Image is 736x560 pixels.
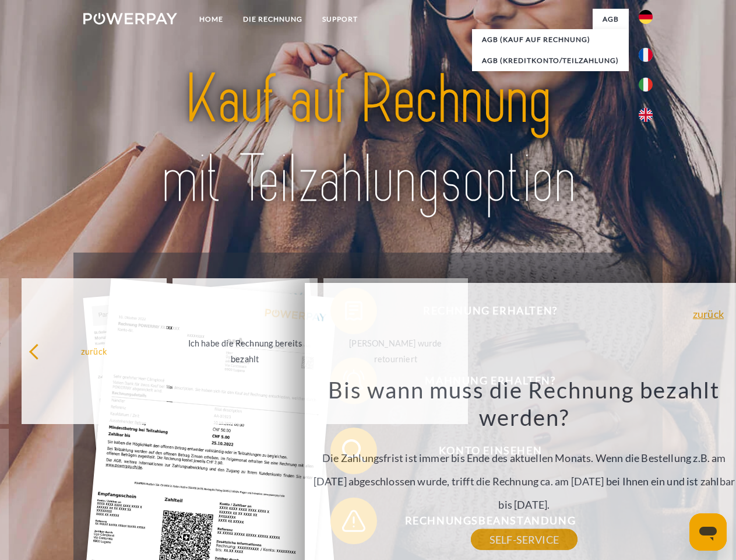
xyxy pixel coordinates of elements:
img: title-powerpay_de.svg [111,56,625,223]
a: agb [593,9,629,30]
a: AGB (Kreditkonto/Teilzahlung) [472,50,629,71]
a: Home [189,9,233,30]
a: DIE RECHNUNG [233,9,312,30]
iframe: Schaltfläche zum Öffnen des Messaging-Fensters [689,513,727,551]
a: zurück [693,309,724,319]
img: logo-powerpay-white.svg [83,13,177,24]
a: AGB (Kauf auf Rechnung) [472,29,629,50]
img: it [639,78,653,92]
a: SUPPORT [312,9,368,30]
div: zurück [29,343,160,359]
img: de [639,10,653,24]
img: en [639,108,653,122]
a: SELF-SERVICE [471,529,577,550]
div: Ich habe die Rechnung bereits bezahlt [179,335,311,367]
img: fr [639,48,653,62]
